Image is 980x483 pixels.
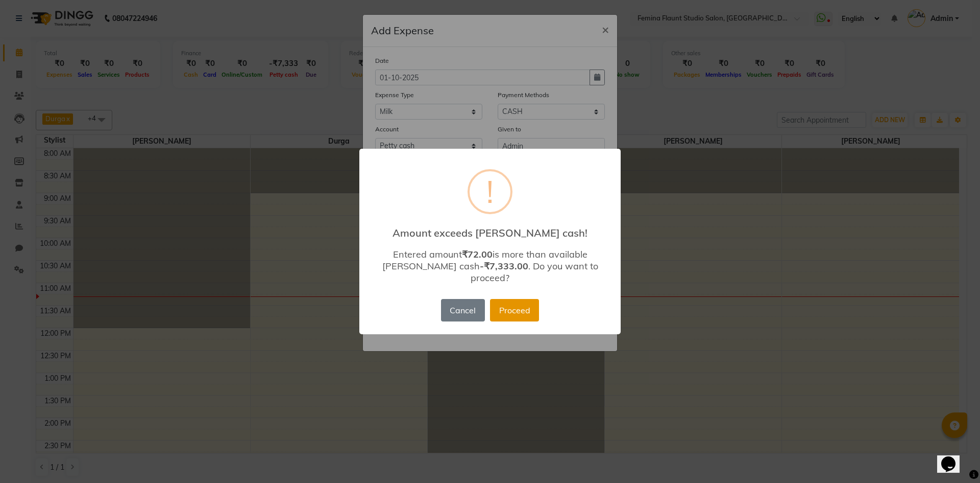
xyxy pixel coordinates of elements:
button: Proceed [490,299,539,321]
div: Entered amount is more than available [PERSON_NAME] cash . Do you want to proceed? [374,248,606,284]
button: Cancel [441,299,485,321]
b: ₹72.00 [462,248,493,260]
b: -₹7,333.00 [480,260,528,272]
div: ! [486,171,494,212]
h2: Amount exceeds [PERSON_NAME] cash! [359,219,621,239]
iframe: chat widget [937,442,970,473]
